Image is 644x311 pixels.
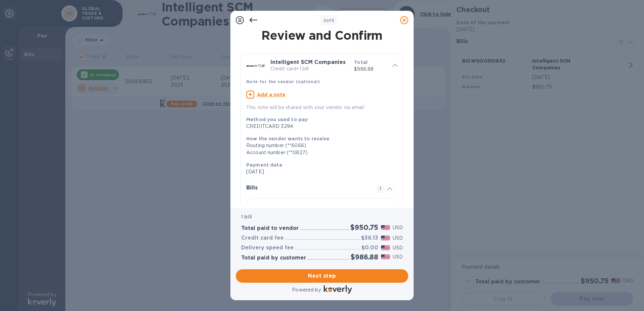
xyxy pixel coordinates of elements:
[241,245,294,251] h3: Delivery speed fee
[246,149,392,156] div: Account number (**0827)
[324,285,352,293] img: Logo
[292,286,321,293] p: Powered by
[246,79,320,84] b: Note for the vendor (optional)
[246,168,392,175] p: [DATE]
[241,255,306,261] h3: Total paid by customer
[241,214,252,219] b: 1 bill
[246,104,398,111] p: This note will be shared with your vendor via email
[393,235,403,242] p: USD
[257,92,286,97] u: Add a note
[351,253,378,261] h2: $986.88
[246,142,392,149] div: Routing number (**6066)
[246,117,308,122] b: Method you used to pay
[239,28,405,42] h1: Review and Confirm
[246,59,398,111] div: Intelligent SCM CompaniesCredit card•1 billTotal$986.88Note for the vendor (optional)Add a noteTh...
[246,162,282,168] b: Payment date
[361,245,378,251] h3: $0.00
[323,18,326,23] span: 2
[270,59,346,65] b: Intelligent SCM Companies
[381,254,390,259] img: USD
[270,65,349,72] p: Credit card • 1 bill
[354,66,387,73] p: $986.88
[381,225,390,230] img: USD
[354,60,367,65] b: Total
[323,18,334,23] b: of 3
[236,269,408,283] button: Next step
[246,123,392,130] div: CREDITCARD 3294
[241,225,299,232] h3: Total paid to vendor
[241,272,403,280] span: Next step
[381,245,390,250] img: USD
[241,235,284,241] h3: Credit card fee
[393,224,403,231] p: USD
[393,244,403,251] p: USD
[381,236,390,240] img: USD
[246,185,368,191] h3: Bills
[376,185,384,193] span: 1
[246,136,330,141] b: How the vendor wants to receive
[393,253,403,261] p: USD
[350,223,378,232] h2: $950.75
[361,235,378,241] h3: $36.13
